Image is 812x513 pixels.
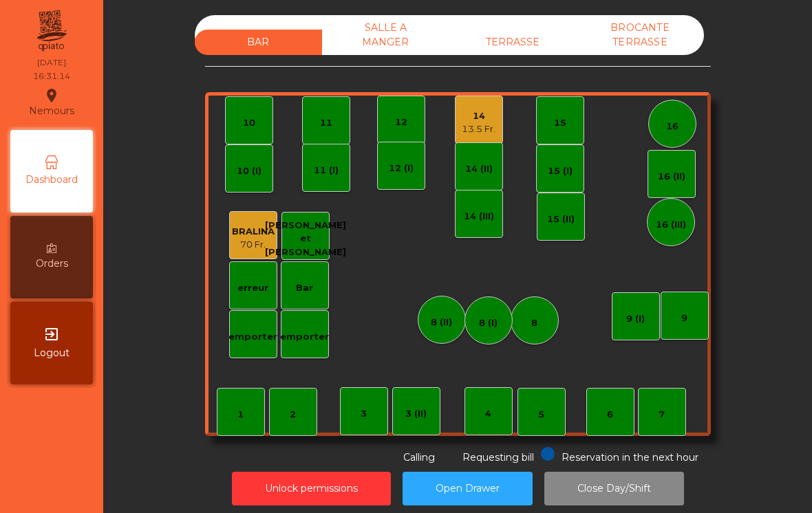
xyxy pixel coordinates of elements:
div: 10 (I) [237,164,261,178]
div: 15 [554,116,566,130]
div: 5 [538,408,544,422]
button: Close Day/Shift [544,472,684,505]
div: 6 [607,408,613,422]
div: 15 (II) [547,212,575,226]
div: 3 [361,407,367,421]
div: 16 (II) [658,170,685,184]
div: emporter [228,330,277,344]
div: 9 (I) [626,312,645,326]
div: BROCANTE TERRASSE [577,15,704,55]
span: Requesting bill [462,451,534,463]
img: qpiato [34,7,68,55]
span: Logout [34,346,70,360]
div: 16 [666,120,679,133]
i: location_on [43,87,60,104]
div: SALLE A MANGER [322,15,449,55]
i: exit_to_app [43,326,60,342]
div: 11 [320,116,332,130]
span: Dashboard [25,173,78,187]
div: 2 [290,408,296,422]
div: 4 [485,407,491,421]
div: Nemours [29,85,74,120]
div: 1 [237,408,244,422]
div: 3 (II) [405,407,427,421]
div: 15 (I) [548,164,573,178]
div: 12 (I) [389,162,414,175]
div: 10 [243,116,255,130]
div: TERRASSE [449,30,577,55]
div: [PERSON_NAME] et [PERSON_NAME] [265,219,346,259]
div: 9 [681,312,687,325]
div: 12 [395,116,407,129]
div: 11 (I) [314,164,339,177]
div: 16:31:14 [33,70,70,83]
div: 7 [659,408,665,422]
div: erreur [237,281,268,295]
span: Orders [36,256,68,271]
div: 14 (II) [465,162,493,176]
div: emporter [280,330,329,344]
div: 8 (II) [431,316,452,329]
div: BRALINA [232,225,275,239]
div: [DATE] [37,56,66,69]
button: Unlock permissions [232,472,391,505]
div: BAR [195,30,322,55]
div: 16 (III) [656,218,686,232]
button: Open Drawer [403,472,533,505]
span: Calling [403,451,435,463]
div: 8 (I) [479,316,498,330]
div: Bar [296,281,313,295]
div: 14 [462,109,495,123]
div: 70 Fr. [232,238,275,252]
div: 14 (III) [464,210,494,223]
span: Reservation in the next hour [562,451,698,463]
div: 13.5 Fr. [462,122,495,136]
div: 8 [531,316,537,330]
